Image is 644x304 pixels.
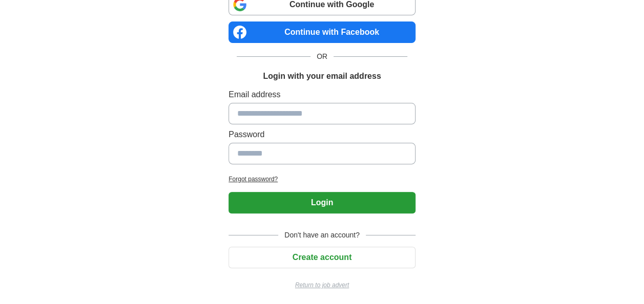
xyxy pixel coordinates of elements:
[263,70,381,82] h1: Login with your email address
[228,89,416,101] label: Email address
[228,253,416,262] a: Create account
[228,280,416,290] a: Return to job advert
[228,247,416,268] button: Create account
[310,51,334,62] span: OR
[228,128,416,141] label: Password
[228,192,416,213] button: Login
[228,175,416,184] a: Forgot password?
[278,230,366,241] span: Don't have an account?
[228,21,416,43] a: Continue with Facebook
